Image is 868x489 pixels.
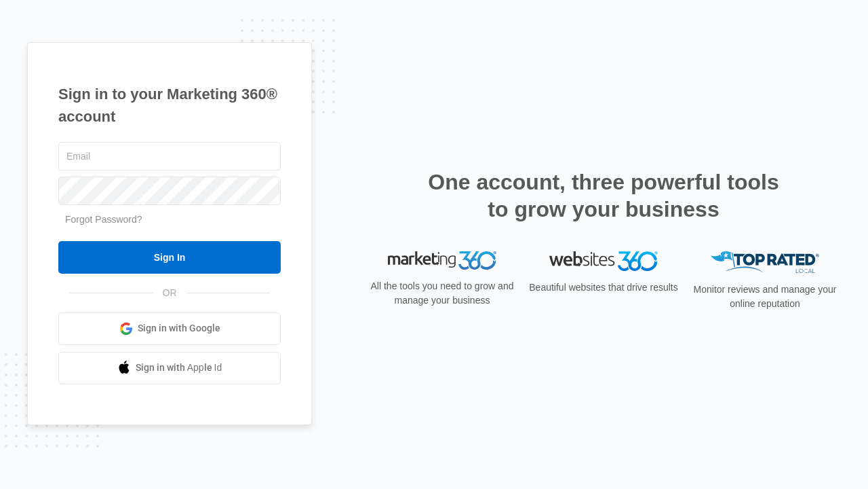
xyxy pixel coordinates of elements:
[58,312,281,345] a: Sign in with Google
[388,251,496,270] img: Marketing 360
[136,361,222,375] span: Sign in with Apple Id
[58,352,281,384] a: Sign in with Apple Id
[58,241,281,274] input: Sign In
[711,251,819,274] img: Top Rated Local
[424,168,783,223] h2: One account, three powerful tools to grow your business
[366,279,518,308] p: All the tools you need to grow and manage your business
[153,286,186,300] span: OR
[65,214,142,225] a: Forgot Password?
[689,283,841,311] p: Monitor reviews and manage your online reputation
[138,321,220,336] span: Sign in with Google
[528,280,679,295] p: Beautiful websites that drive results
[58,142,281,170] input: Email
[549,251,658,271] img: Websites 360
[58,83,281,128] h1: Sign in to your Marketing 360® account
